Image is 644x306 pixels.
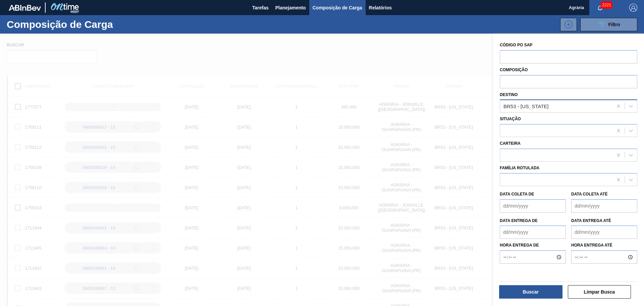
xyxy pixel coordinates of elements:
[500,225,566,239] input: dd/mm/yyyy
[500,141,521,146] label: Carteira
[500,68,528,72] label: Composição
[500,166,539,170] label: Família Rotulada
[571,192,607,196] label: Data coleta até
[500,92,518,97] label: Destino
[500,218,538,223] label: Data entrega de
[571,199,637,213] input: dd/mm/yyyy
[275,4,306,12] span: Planejamento
[571,225,637,239] input: dd/mm/yyyy
[557,18,577,31] div: Nova Composição
[499,285,562,299] button: Buscar
[571,218,611,223] label: Data entrega até
[608,22,620,27] span: Filtro
[580,18,637,31] button: Filtro
[252,4,269,12] span: Tarefas
[629,4,637,12] img: Logout
[601,1,612,9] span: 2221
[500,43,532,47] label: Código PO SAP
[313,4,362,12] span: Composição de Carga
[500,192,534,196] label: Data coleta de
[500,241,566,250] label: Hora entrega de
[589,3,611,12] button: Notificações
[568,285,631,299] button: Limpar Busca
[7,20,117,28] h1: Composição de Carga
[500,199,566,213] input: dd/mm/yyyy
[500,117,521,121] label: Situação
[503,103,548,109] div: BR53 - [US_STATE]
[571,241,637,250] label: Hora entrega até
[369,4,392,12] span: Relatórios
[9,5,41,11] img: TNhmsLtSVTkK8tSr43FrP2fwEKptu5GPRR3wAAAABJRU5ErkJggg==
